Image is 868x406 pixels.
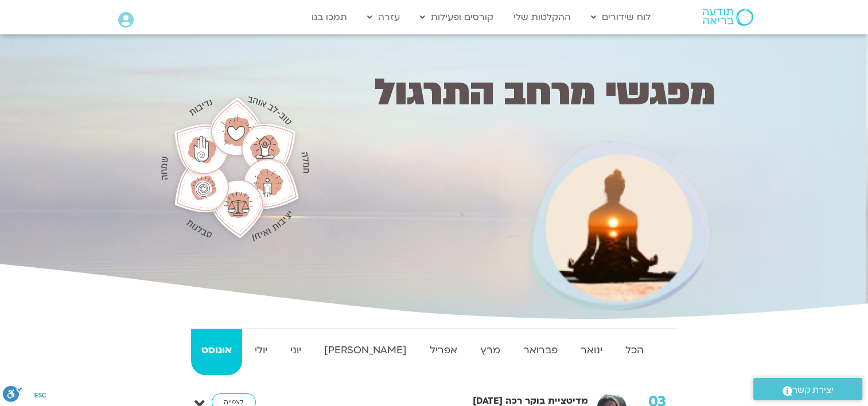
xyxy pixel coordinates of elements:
img: תודעה בריאה [703,9,753,26]
h1: מפגשי מרחב התרגול [324,76,715,110]
a: ההקלטות שלי [508,6,577,28]
a: יולי [244,329,278,375]
strong: [PERSON_NAME] [314,342,417,359]
strong: אוגוסט [191,342,242,359]
a: ינואר [570,329,613,375]
strong: יוני [280,342,312,359]
a: מרץ [470,329,511,375]
a: לוח שידורים [585,6,656,28]
strong: פברואר [513,342,568,359]
a: [PERSON_NAME] [314,329,417,375]
strong: יולי [244,342,278,359]
a: יצירת קשר [753,378,862,400]
span: יצירת קשר [792,382,834,398]
strong: אפריל [419,342,468,359]
a: תמכו בנו [306,6,353,28]
a: הכל [615,329,654,375]
a: קורסים ופעילות [414,6,499,28]
a: יוני [280,329,312,375]
strong: הכל [615,342,654,359]
strong: ינואר [570,342,613,359]
a: אפריל [419,329,468,375]
a: פברואר [513,329,568,375]
a: אוגוסט [191,329,242,375]
a: עזרה [361,6,406,28]
strong: מרץ [470,342,511,359]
